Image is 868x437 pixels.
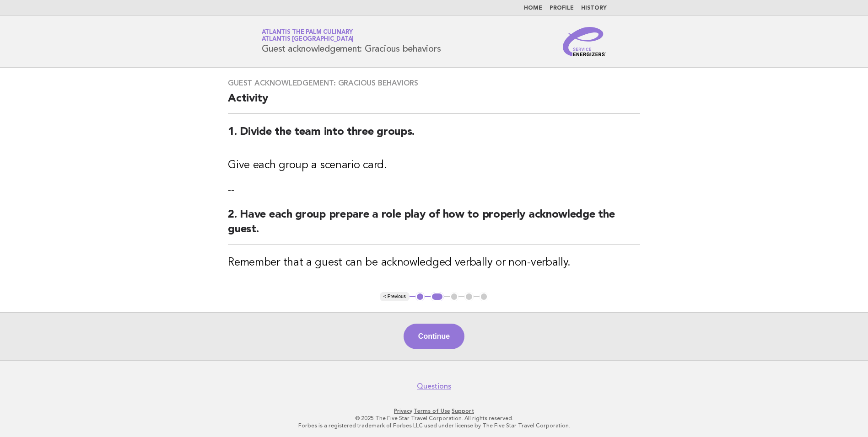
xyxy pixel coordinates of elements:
a: Questions [417,382,451,391]
p: · · [154,407,714,415]
button: < Previous [380,292,410,301]
button: Continue [404,324,464,349]
a: Home [524,5,542,11]
h2: Activity [228,91,640,114]
img: Service Energizers [563,27,607,56]
a: Support [452,408,474,414]
p: Forbes is a registered trademark of Forbes LLC used under license by The Five Star Travel Corpora... [154,422,714,429]
h1: Guest acknowledgement: Gracious behaviors [262,30,441,53]
h3: Remember that a guest can be acknowledged verbally or non-verbally. [228,256,640,270]
span: Atlantis [GEOGRAPHIC_DATA] [262,37,354,43]
a: Atlantis The Palm CulinaryAtlantis [GEOGRAPHIC_DATA] [262,29,354,42]
p: © 2025 The Five Star Travel Corporation. All rights reserved. [154,415,714,422]
h3: Give each group a scenario card. [228,158,640,173]
a: Profile [550,5,574,11]
h2: 2. Have each group prepare a role play of how to properly acknowledge the guest. [228,208,640,245]
h3: Guest acknowledgement: Gracious behaviors [228,79,640,88]
h2: 1. Divide the team into three groups. [228,125,640,147]
a: Privacy [394,408,412,414]
a: Terms of Use [414,408,450,414]
p: -- [228,184,640,197]
button: 2 [431,292,444,301]
button: 1 [415,292,425,301]
a: History [581,5,607,11]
